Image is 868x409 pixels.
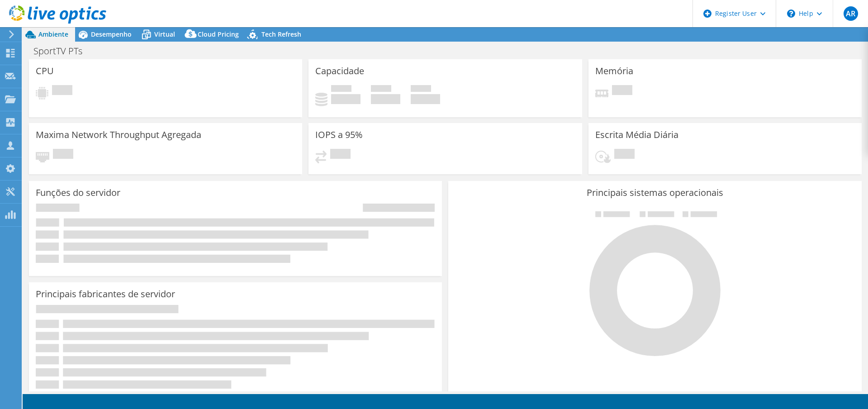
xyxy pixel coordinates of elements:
span: Usado [331,85,351,94]
span: Ambiente [38,30,68,38]
span: AR [844,6,858,21]
span: Desempenho [91,30,132,38]
h4: 0 GiB [371,94,400,104]
h3: Maxima Network Throughput Agregada [36,130,201,140]
span: Total [411,85,431,94]
h3: Memória [595,66,633,76]
span: Disponível [371,85,391,94]
span: Pendente [52,85,72,97]
span: Pendente [612,85,632,97]
h4: 0 GiB [411,94,440,104]
span: Tech Refresh [261,30,301,38]
h4: 0 GiB [331,94,360,104]
h3: CPU [36,66,54,76]
h3: Funções do servidor [36,188,120,198]
span: Pendente [614,149,635,161]
span: Cloud Pricing [198,30,239,38]
h1: SportTV PTs [29,46,96,56]
h3: Escrita Média Diária [595,130,678,140]
h3: Principais sistemas operacionais [455,188,854,198]
h3: IOPS a 95% [315,130,363,140]
h3: Principais fabricantes de servidor [36,289,175,299]
span: Pendente [330,149,351,161]
svg: \n [787,10,795,18]
span: Virtual [154,30,175,38]
h3: Capacidade [315,66,364,76]
span: Pendente [53,149,73,161]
